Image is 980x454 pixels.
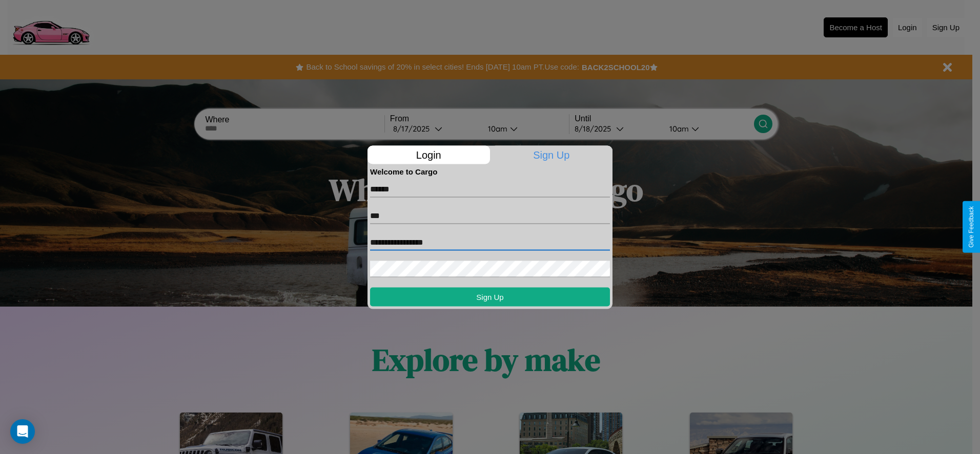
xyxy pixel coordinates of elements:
[968,206,975,248] div: Give Feedback
[367,145,490,164] p: Login
[491,145,613,164] p: Sign Up
[10,419,35,444] div: Open Intercom Messenger
[370,167,610,176] h4: Welcome to Cargo
[370,287,610,306] button: Sign Up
